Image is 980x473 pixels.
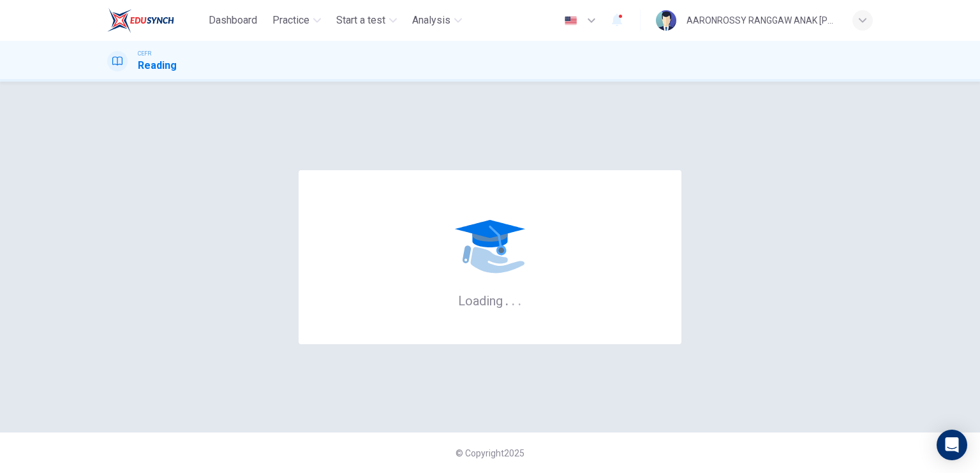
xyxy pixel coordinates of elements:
[412,13,450,28] span: Analysis
[107,8,204,33] a: EduSynch logo
[138,58,177,73] h1: Reading
[331,9,402,32] button: Start a test
[272,13,309,28] span: Practice
[138,49,151,58] span: CEFR
[505,289,509,310] h6: .
[456,448,524,458] span: © Copyright 2025
[937,430,967,460] div: Open Intercom Messenger
[517,289,522,310] h6: .
[267,9,326,32] button: Practice
[336,13,385,28] span: Start a test
[407,9,467,32] button: Analysis
[511,289,516,310] h6: .
[209,13,257,28] span: Dashboard
[656,10,676,31] img: Profile picture
[204,9,262,32] button: Dashboard
[458,292,522,309] h6: Loading
[687,13,837,28] div: AARONROSSY RANGGAW ANAK [PERSON_NAME]
[563,16,579,25] img: en
[107,8,174,33] img: EduSynch logo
